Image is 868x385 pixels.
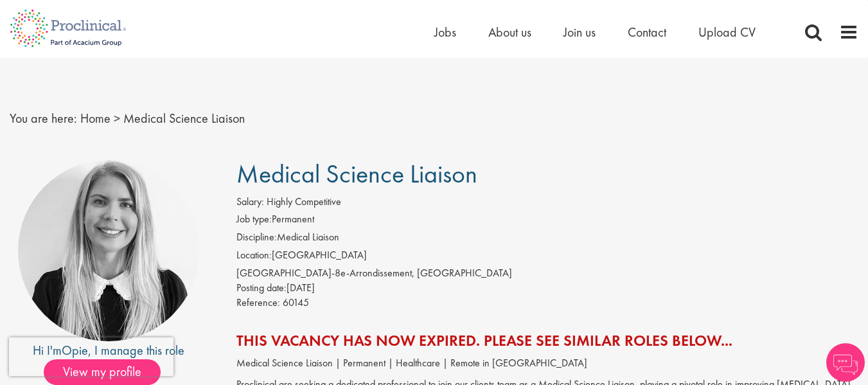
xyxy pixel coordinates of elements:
span: 60145 [283,296,309,309]
label: Location: [236,248,272,263]
a: View my profile [44,362,173,379]
h2: This vacancy has now expired. Please see similar roles below... [236,332,858,349]
label: Salary: [236,195,264,210]
p: Medical Science Liaison | Permanent | Healthcare | Remote in [GEOGRAPHIC_DATA] [236,356,858,371]
a: Join us [563,24,596,40]
a: breadcrumb link [80,110,111,127]
div: [DATE] [236,281,858,296]
li: [GEOGRAPHIC_DATA] [236,248,858,266]
img: imeage of recruiter Opie Inglis [18,160,199,341]
span: Highly Competitive [267,195,341,208]
a: Jobs [434,24,456,40]
iframe: reCAPTCHA [9,337,173,376]
label: Job type: [236,212,272,227]
label: Reference: [236,296,280,310]
span: Medical Science Liaison [123,110,245,127]
img: Chatbot [826,343,865,382]
li: Permanent [236,212,858,230]
a: Contact [628,24,666,40]
label: Discipline: [236,230,277,245]
span: Medical Science Liaison [236,157,477,190]
a: About us [488,24,531,40]
span: Posting date: [236,281,287,294]
span: > [114,110,120,127]
li: Medical Liaison [236,230,858,248]
span: You are here: [10,110,77,127]
div: [GEOGRAPHIC_DATA]-8e-Arrondissement, [GEOGRAPHIC_DATA] [236,266,858,281]
a: Upload CV [698,24,756,40]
